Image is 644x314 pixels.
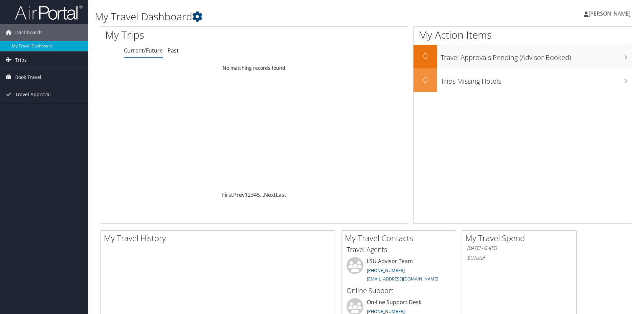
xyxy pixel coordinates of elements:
[367,267,405,273] a: [PHONE_NUMBER]
[467,254,571,261] h6: Total
[414,50,437,62] h2: 0
[414,28,632,42] h1: My Action Items
[414,45,632,68] a: 0Travel Approvals Pending (Advisor Booked)
[15,24,43,41] span: Dashboards
[589,10,630,17] span: [PERSON_NAME]
[260,191,264,198] span: …
[15,69,41,86] span: Book Travel
[254,191,257,198] a: 4
[347,245,451,254] h3: Travel Agents
[100,62,408,74] td: No matching records found
[15,51,27,68] span: Trips
[168,47,179,54] a: Past
[104,232,335,244] h2: My Travel History
[105,28,274,42] h1: My Trips
[124,47,163,54] a: Current/Future
[15,4,83,20] img: airportal-logo.png
[276,191,286,198] a: Last
[367,276,438,282] a: [EMAIL_ADDRESS][DOMAIN_NAME]
[467,254,473,261] span: $0
[467,245,571,251] h6: [DATE] - [DATE]
[584,3,637,24] a: [PERSON_NAME]
[233,191,245,198] a: Prev
[441,49,632,62] h3: Travel Approvals Pending (Advisor Booked)
[414,68,632,92] a: 0Trips Missing Hotels
[257,191,260,198] a: 5
[245,191,248,198] a: 1
[465,232,576,244] h2: My Travel Spend
[414,74,437,85] h2: 0
[15,86,51,103] span: Travel Approval
[441,73,632,86] h3: Trips Missing Hotels
[248,191,251,198] a: 2
[347,286,451,295] h3: Online Support
[345,232,456,244] h2: My Travel Contacts
[264,191,276,198] a: Next
[95,9,457,24] h1: My Travel Dashboard
[251,191,254,198] a: 3
[222,191,233,198] a: First
[343,257,454,285] li: LSU Advisor Team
